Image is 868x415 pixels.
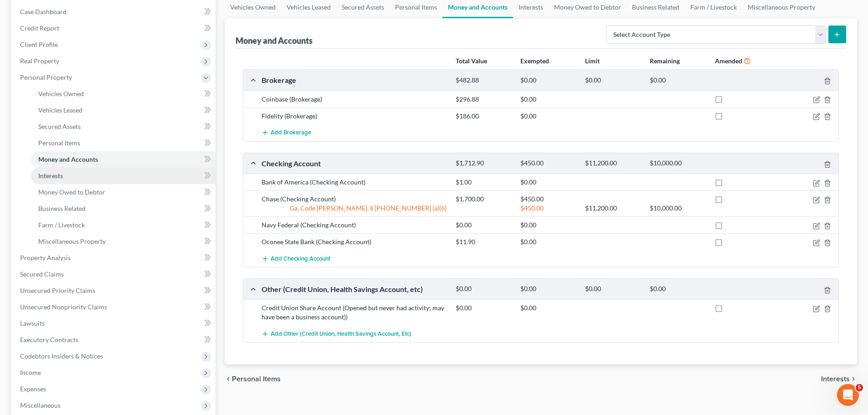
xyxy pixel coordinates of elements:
[516,76,580,85] div: $0.00
[38,221,85,229] span: Farm / Livestock
[31,118,216,135] a: Secured Assets
[38,123,81,130] span: Secured Assets
[451,285,516,293] div: $0.00
[271,330,411,338] span: Add Other (Credit Union, Health Savings Account, etc)
[20,8,67,15] span: Case Dashboard
[520,57,549,65] strong: Exempted
[645,159,710,168] div: $10,000.00
[20,385,46,393] span: Expenses
[38,106,82,114] span: Vehicles Leased
[456,57,487,65] strong: Total Value
[38,237,106,245] span: Miscellaneous Property
[516,95,580,104] div: $0.00
[31,151,216,168] a: Money and Accounts
[20,303,107,311] span: Unsecured Nonpriority Claims
[516,112,580,121] div: $0.00
[257,237,451,246] div: Oconee State Bank (Checking Account)
[257,159,451,168] div: Checking Account
[262,325,411,342] button: Add Other (Credit Union, Health Savings Account, etc)
[257,204,451,213] div: Ga. Code [PERSON_NAME]. § [PHONE_NUMBER] (a)(6)
[451,237,516,246] div: $11.90
[257,303,451,322] div: Credit Union Share Account (Opened but never had activity; may have been a business account))
[451,76,516,85] div: $482.88
[516,303,580,313] div: $0.00
[451,112,516,121] div: $186.00
[821,375,857,383] button: Interests chevron_right
[38,139,80,147] span: Personal Items
[257,284,451,294] div: Other (Credit Union, Health Savings Account, etc)
[20,24,59,32] span: Credit Report
[13,299,216,315] a: Unsecured Nonpriority Claims
[13,315,216,332] a: Lawsuits
[516,159,580,168] div: $450.00
[31,86,216,102] a: Vehicles Owned
[516,178,580,187] div: $0.00
[20,254,71,261] span: Property Analysis
[585,57,600,65] strong: Limit
[262,250,330,267] button: Add Checking Account
[257,75,451,85] div: Brokerage
[38,155,98,163] span: Money and Accounts
[31,233,216,250] a: Miscellaneous Property
[257,95,451,104] div: Coinbase (Brokerage)
[645,76,710,85] div: $0.00
[837,384,859,406] iframe: Intercom live chat
[13,250,216,266] a: Property Analysis
[451,220,516,230] div: $0.00
[257,112,451,121] div: Fidelity (Brokerage)
[451,303,516,313] div: $0.00
[31,184,216,200] a: Money Owed to Debtor
[31,200,216,217] a: Business Related
[31,102,216,118] a: Vehicles Leased
[13,4,216,20] a: Case Dashboard
[13,332,216,348] a: Executory Contracts
[451,159,516,168] div: $1,712.90
[257,220,451,230] div: Navy Federal (Checking Account)
[232,375,281,383] span: Personal Items
[20,287,95,294] span: Unsecured Priority Claims
[856,384,863,391] span: 5
[715,57,742,65] strong: Amended
[257,178,451,187] div: Bank of America (Checking Account)
[31,135,216,151] a: Personal Items
[38,205,86,212] span: Business Related
[236,35,313,46] div: Money and Accounts
[580,159,645,168] div: $11,200.00
[20,401,61,409] span: Miscellaneous
[580,76,645,85] div: $0.00
[20,41,58,48] span: Client Profile
[38,90,84,97] span: Vehicles Owned
[20,352,103,360] span: Codebtors Insiders & Notices
[31,217,216,233] a: Farm / Livestock
[516,195,580,204] div: $450.00
[20,57,59,65] span: Real Property
[821,375,850,383] span: Interests
[645,285,710,293] div: $0.00
[257,195,451,204] div: Chase (Checking Account)
[38,172,63,179] span: Interests
[20,270,64,278] span: Secured Claims
[20,73,72,81] span: Personal Property
[38,188,105,196] span: Money Owed to Debtor
[650,57,680,65] strong: Remaining
[516,220,580,230] div: $0.00
[580,204,645,213] div: $11,200.00
[516,237,580,246] div: $0.00
[850,375,857,383] i: chevron_right
[225,375,232,383] i: chevron_left
[516,204,580,213] div: $450.00
[516,285,580,293] div: $0.00
[645,204,710,213] div: $10,000.00
[225,375,281,383] button: chevron_left Personal Items
[271,255,330,262] span: Add Checking Account
[20,319,45,327] span: Lawsuits
[13,282,216,299] a: Unsecured Priority Claims
[262,124,311,141] button: Add Brokerage
[13,266,216,282] a: Secured Claims
[31,168,216,184] a: Interests
[20,336,78,343] span: Executory Contracts
[580,285,645,293] div: $0.00
[20,369,41,376] span: Income
[271,129,311,137] span: Add Brokerage
[13,20,216,36] a: Credit Report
